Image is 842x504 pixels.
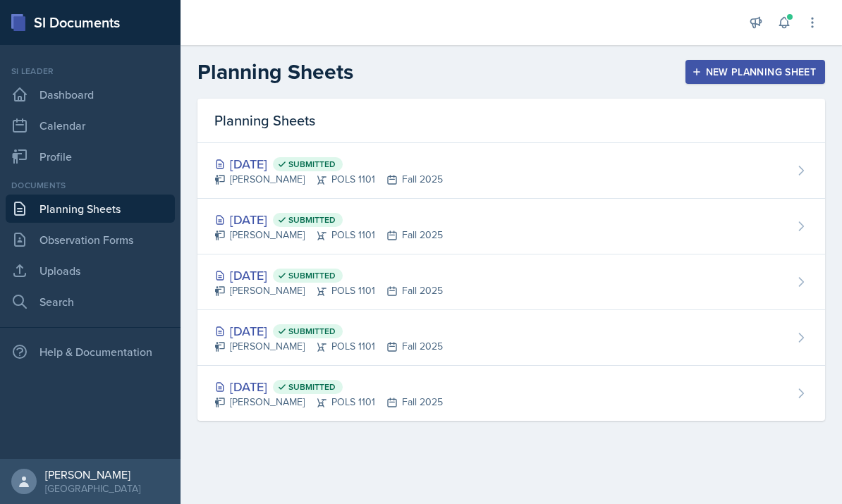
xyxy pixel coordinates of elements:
a: Search [6,288,175,316]
div: [PERSON_NAME] POLS 1101 Fall 2025 [214,283,443,298]
div: [DATE] [214,154,443,173]
a: [DATE] Submitted [PERSON_NAME]POLS 1101Fall 2025 [197,366,825,421]
a: Profile [6,142,175,171]
div: Planning Sheets [197,99,825,143]
span: Submitted [288,381,336,393]
a: [DATE] Submitted [PERSON_NAME]POLS 1101Fall 2025 [197,310,825,366]
div: [DATE] [214,377,443,396]
a: Planning Sheets [6,195,175,223]
div: [GEOGRAPHIC_DATA] [45,481,140,496]
div: Help & Documentation [6,338,175,366]
span: Submitted [288,214,336,226]
div: [PERSON_NAME] POLS 1101 Fall 2025 [214,172,443,187]
div: New Planning Sheet [695,66,816,78]
div: [PERSON_NAME] POLS 1101 Fall 2025 [214,395,443,410]
span: Submitted [288,159,336,170]
a: Uploads [6,257,175,285]
a: Calendar [6,111,175,140]
div: [PERSON_NAME] POLS 1101 Fall 2025 [214,339,443,354]
a: [DATE] Submitted [PERSON_NAME]POLS 1101Fall 2025 [197,254,825,310]
a: Dashboard [6,80,175,109]
a: [DATE] Submitted [PERSON_NAME]POLS 1101Fall 2025 [197,143,825,199]
div: [DATE] [214,266,443,285]
div: [DATE] [214,321,443,340]
div: Documents [6,179,175,192]
a: Observation Forms [6,226,175,254]
h2: Planning Sheets [197,59,353,85]
div: [PERSON_NAME] [45,467,140,481]
span: Submitted [288,326,336,337]
div: Si leader [6,65,175,78]
a: [DATE] Submitted [PERSON_NAME]POLS 1101Fall 2025 [197,199,825,254]
button: New Planning Sheet [685,60,825,84]
div: [PERSON_NAME] POLS 1101 Fall 2025 [214,228,443,242]
span: Submitted [288,270,336,281]
div: [DATE] [214,210,443,229]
